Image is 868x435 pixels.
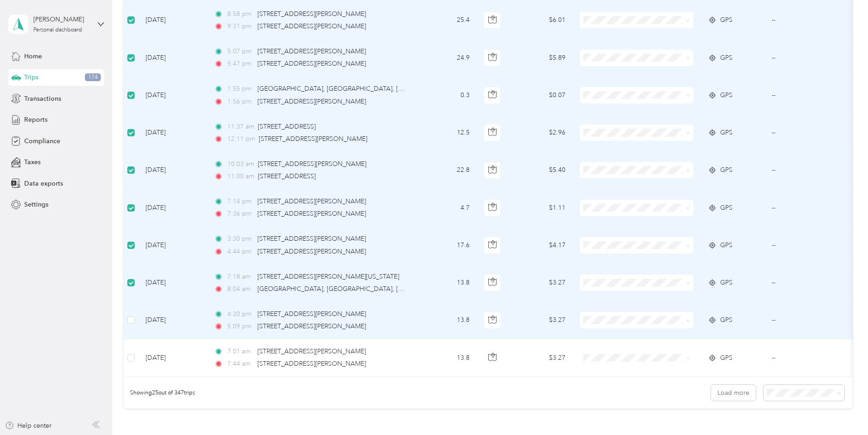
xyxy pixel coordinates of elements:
td: 13.8 [417,302,477,339]
span: 8:58 pm [227,9,253,19]
span: [STREET_ADDRESS][PERSON_NAME] [257,10,366,18]
td: [DATE] [138,227,207,264]
td: $3.27 [509,264,573,302]
span: 5:07 pm [227,47,253,57]
td: [DATE] [138,189,207,227]
td: -- [764,189,847,227]
span: 174 [85,73,101,82]
td: [DATE] [138,152,207,189]
span: Reports [24,115,47,124]
span: Trips [24,72,38,82]
span: GPS [720,15,732,25]
td: -- [764,152,847,189]
span: [STREET_ADDRESS][PERSON_NAME] [258,160,366,168]
td: $3.27 [509,339,573,377]
td: [DATE] [138,77,207,114]
span: [STREET_ADDRESS][PERSON_NAME] [257,360,366,368]
td: [DATE] [138,114,207,152]
td: -- [764,77,847,114]
span: GPS [720,315,732,325]
span: [STREET_ADDRESS][PERSON_NAME] [257,347,366,355]
span: 7:44 am [227,359,253,369]
button: Help center [5,421,52,430]
td: $5.40 [509,152,573,189]
td: [DATE] [138,39,207,77]
td: [DATE] [138,302,207,339]
span: Settings [24,200,48,209]
td: $2.96 [509,114,573,152]
span: 1:56 pm [227,97,253,107]
td: 4.7 [417,189,477,227]
span: 8:04 am [227,284,253,294]
span: GPS [720,278,732,288]
span: [STREET_ADDRESS][PERSON_NAME] [257,22,366,30]
td: -- [764,114,847,152]
td: -- [764,2,847,39]
span: [GEOGRAPHIC_DATA], [GEOGRAPHIC_DATA], [GEOGRAPHIC_DATA] [257,85,462,93]
span: 9:31 pm [227,21,253,31]
span: 11:37 am [227,122,254,132]
div: [PERSON_NAME] [33,15,90,24]
span: 7:36 pm [227,209,253,219]
span: Home [24,52,42,61]
td: -- [764,339,847,377]
span: 5:09 pm [227,321,253,331]
span: [STREET_ADDRESS][PERSON_NAME] [257,60,366,67]
span: 7:01 am [227,347,253,357]
span: GPS [720,90,732,100]
td: -- [764,227,847,264]
td: [DATE] [138,2,207,39]
td: 17.6 [417,227,477,264]
span: 4:30 pm [227,309,253,319]
span: GPS [720,165,732,175]
button: Load more [711,385,756,401]
span: Taxes [24,157,41,167]
span: 7:14 pm [227,197,253,207]
td: $0.07 [509,77,573,114]
td: -- [764,39,847,77]
span: GPS [720,353,732,363]
td: [DATE] [138,264,207,302]
iframe: Everlance-gr Chat Button Frame [817,384,868,435]
span: [STREET_ADDRESS][PERSON_NAME] [259,135,367,143]
span: [STREET_ADDRESS][PERSON_NAME][US_STATE] [257,273,399,280]
span: [STREET_ADDRESS] [258,172,316,180]
td: 24.9 [417,39,477,77]
span: 11:00 am [227,171,254,181]
span: Transactions [24,94,61,104]
span: [STREET_ADDRESS][PERSON_NAME] [257,235,366,243]
span: Compliance [24,136,60,146]
span: 3:30 pm [227,234,253,244]
span: GPS [720,203,732,213]
td: $5.89 [509,39,573,77]
span: [STREET_ADDRESS][PERSON_NAME] [257,98,366,105]
span: [STREET_ADDRESS][PERSON_NAME] [257,210,366,217]
span: 5:47 pm [227,59,253,69]
td: 0.3 [417,77,477,114]
span: 10:03 am [227,159,254,169]
span: [STREET_ADDRESS] [258,123,316,130]
span: Data exports [24,179,63,188]
td: 25.4 [417,2,477,39]
span: [STREET_ADDRESS][PERSON_NAME] [257,197,366,205]
span: GPS [720,128,732,138]
td: 13.8 [417,339,477,377]
span: 7:18 am [227,272,253,282]
td: 22.8 [417,152,477,189]
span: [GEOGRAPHIC_DATA], [GEOGRAPHIC_DATA], [US_STATE][GEOGRAPHIC_DATA], [GEOGRAPHIC_DATA] [257,285,565,293]
td: -- [764,302,847,339]
span: GPS [720,53,732,63]
td: $1.11 [509,189,573,227]
span: GPS [720,240,732,250]
span: 1:55 pm [227,84,253,94]
td: $4.17 [509,227,573,264]
td: $3.27 [509,302,573,339]
span: 12:11 pm [227,134,255,144]
span: [STREET_ADDRESS][PERSON_NAME] [257,248,366,255]
span: [STREET_ADDRESS][PERSON_NAME] [257,322,366,330]
span: 4:44 pm [227,247,253,257]
td: 12.5 [417,114,477,152]
span: [STREET_ADDRESS][PERSON_NAME] [257,47,366,55]
span: [STREET_ADDRESS][PERSON_NAME] [257,310,366,318]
